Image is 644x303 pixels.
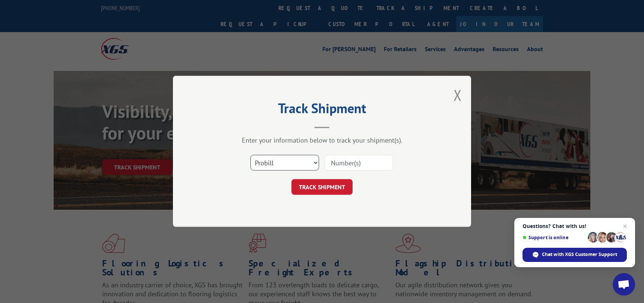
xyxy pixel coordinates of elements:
[523,235,585,240] span: Support is online
[454,85,462,105] button: Close modal
[613,273,635,296] a: Open chat
[210,136,434,145] div: Enter your information below to track your shipment(s).
[542,251,617,258] span: Chat with XGS Customer Support
[325,155,393,171] input: Number(s)
[210,103,434,117] h2: Track Shipment
[523,248,627,262] span: Chat with XGS Customer Support
[291,179,353,195] button: TRACK SHIPMENT
[523,223,627,229] span: Questions? Chat with us!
